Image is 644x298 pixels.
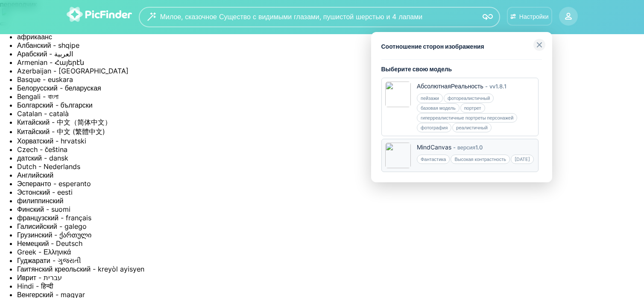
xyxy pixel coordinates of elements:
[485,83,487,90] font: -
[421,115,513,121] font: гиперреалистичные портреты персонажей
[417,143,451,151] font: MindCanvas
[381,65,452,73] font: Выберите свою модель
[453,144,456,151] font: -
[514,156,530,162] font: [DATE]
[464,105,481,111] font: портрет
[489,83,492,90] font: v
[381,43,484,50] font: Соотношение сторон изображения
[454,156,506,162] font: Высокая контрастность
[456,125,487,131] font: реалистичный
[457,144,475,151] font: версия
[475,144,483,151] font: 1.0
[421,125,448,131] font: фотография
[492,83,506,90] font: v1.8.1
[385,143,411,168] img: 6563a2d355b76-2048x2048.jpg
[533,39,545,51] img: close-grey.svg
[447,95,489,101] font: фотореалистичный
[421,105,456,111] font: базовая модель
[385,82,411,107] img: 68361c9274fc8-1200x1509.jpg
[417,82,483,90] font: АбсолютнаяРеальность
[421,95,439,101] font: пейзажи
[421,156,446,162] font: Фантастика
